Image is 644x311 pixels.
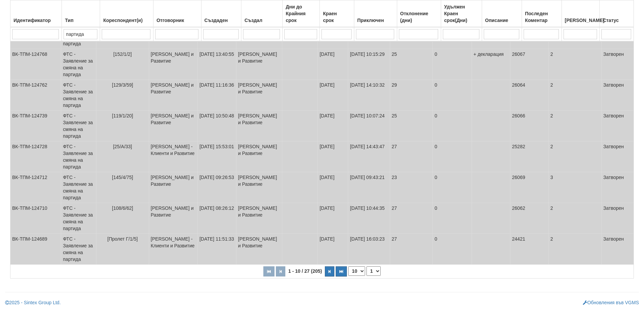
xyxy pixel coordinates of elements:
[197,141,236,172] td: [DATE] 15:53:01
[583,300,639,305] a: Обновления във VGMS
[201,0,241,27] th: Създаден: No sort applied, activate to apply an ascending sort
[263,266,275,276] button: Първа страница
[61,49,96,80] td: ФТС - Заявление за смяна на партида
[318,203,348,234] td: [DATE]
[5,300,61,305] a: 2025 - Sintex Group Ltd.
[548,172,601,203] td: 3
[348,203,390,234] td: [DATE] 10:44:35
[102,16,151,25] div: Кореспондент(и)
[512,82,525,88] span: 26064
[62,0,100,27] th: Тип: No sort applied, activate to apply an ascending sort
[197,234,236,265] td: [DATE] 11:51:33
[512,51,525,57] span: 26067
[348,80,390,111] td: [DATE] 14:10:32
[108,236,138,242] span: [Пролет Г/1/5]
[512,113,525,118] span: 26066
[441,0,482,27] th: Удължен Краен срок(Дни): No sort applied, activate to apply an ascending sort
[149,80,197,111] td: [PERSON_NAME] и Развитие
[155,16,199,25] div: Отговорник
[197,172,236,203] td: [DATE] 09:26:53
[64,16,98,25] div: Тип
[443,2,480,25] div: Удължен Краен срок(Дни)
[484,16,520,25] div: Описание
[512,144,525,149] span: 25282
[10,172,61,203] td: ВК-ТПМ-124712
[601,203,634,234] td: Затворен
[548,80,601,111] td: 2
[287,268,324,274] span: 1 - 10 / 27 (205)
[318,80,348,111] td: [DATE]
[325,266,334,276] button: Следваща страница
[61,141,96,172] td: ФТС - Заявление за смяна на партида
[197,111,236,141] td: [DATE] 10:50:48
[601,141,634,172] td: Затворен
[113,144,132,149] span: [25/А/33]
[318,172,348,203] td: [DATE]
[548,111,601,141] td: 2
[348,111,390,141] td: [DATE] 10:07:24
[203,16,240,25] div: Създаден
[10,0,62,27] th: Идентификатор: No sort applied, activate to apply an ascending sort
[348,234,390,265] td: [DATE] 16:03:23
[112,113,133,118] span: [119/1/20]
[601,234,634,265] td: Затворен
[433,111,472,141] td: 0
[149,141,197,172] td: [PERSON_NAME] - Клиенти и Развитие
[512,205,525,211] span: 26062
[236,172,282,203] td: [PERSON_NAME] и Развитие
[482,0,522,27] th: Описание: No sort applied, activate to apply an ascending sort
[10,203,61,234] td: ВК-ТПМ-124710
[601,172,634,203] td: Затворен
[276,266,285,276] button: Предишна страница
[522,0,562,27] th: Последен Коментар: No sort applied, activate to apply an ascending sort
[433,80,472,111] td: 0
[354,0,397,27] th: Приключен: No sort applied, activate to apply an ascending sort
[390,234,433,265] td: 27
[149,172,197,203] td: [PERSON_NAME] и Развитие
[390,141,433,172] td: 27
[243,16,281,25] div: Създал
[433,49,472,80] td: 0
[112,175,133,180] span: [145/4/75]
[474,51,508,58] p: + декларация
[433,234,472,265] td: 0
[10,234,61,265] td: ВК-ТПМ-124689
[197,80,236,111] td: [DATE] 11:16:36
[10,80,61,111] td: ВК-ТПМ-124762
[548,141,601,172] td: 2
[336,266,347,276] button: Последна страница
[10,49,61,80] td: ВК-ТПМ-124768
[283,0,320,27] th: Дни до Крайния срок: No sort applied, activate to apply an ascending sort
[61,203,96,234] td: ФТС - Заявление за смяна на партида
[149,49,197,80] td: [PERSON_NAME] и Развитие
[366,266,381,276] select: Страница номер
[320,0,354,27] th: Краен срок: No sort applied, activate to apply an ascending sort
[548,49,601,80] td: 2
[601,49,634,80] td: Затворен
[601,16,632,25] div: Статус
[318,234,348,265] td: [DATE]
[10,141,61,172] td: ВК-ТПМ-124728
[61,234,96,265] td: ФТС - Заявление за смяна на партида
[318,141,348,172] td: [DATE]
[348,49,390,80] td: [DATE] 10:15:29
[348,141,390,172] td: [DATE] 14:43:47
[149,203,197,234] td: [PERSON_NAME] и Развитие
[397,0,441,27] th: Отклонение (дни): No sort applied, activate to apply an ascending sort
[61,80,96,111] td: ФТС - Заявление за смяна на партида
[113,51,132,57] span: [152/1/2]
[100,0,153,27] th: Кореспондент(и): No sort applied, activate to apply an ascending sort
[562,0,600,27] th: Брой Файлове: No sort applied, activate to apply an ascending sort
[356,16,395,25] div: Приключен
[601,111,634,141] td: Затворен
[348,172,390,203] td: [DATE] 09:43:21
[241,0,283,27] th: Създал: No sort applied, activate to apply an ascending sort
[149,111,197,141] td: [PERSON_NAME] и Развитие
[512,175,525,180] span: 26069
[524,9,560,25] div: Последен Коментар
[236,80,282,111] td: [PERSON_NAME] и Развитие
[197,49,236,80] td: [DATE] 13:40:55
[512,236,525,242] span: 24421
[236,49,282,80] td: [PERSON_NAME] и Развитие
[318,49,348,80] td: [DATE]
